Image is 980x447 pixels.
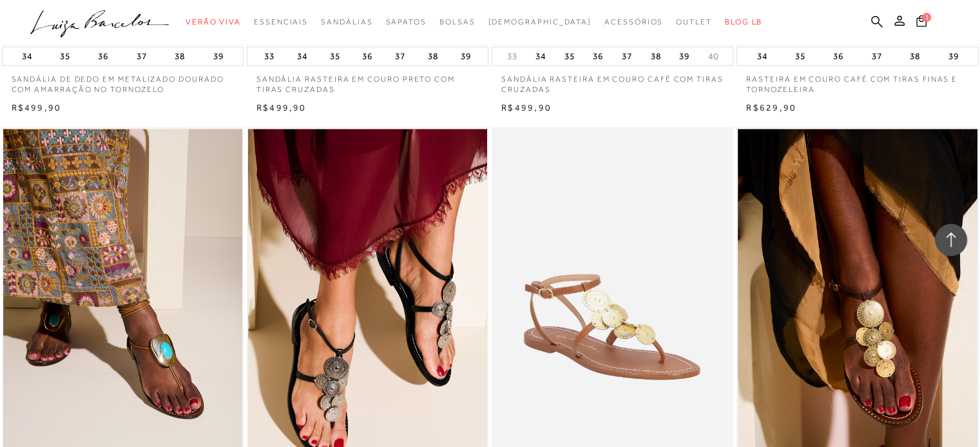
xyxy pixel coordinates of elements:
[912,14,930,32] button: 1
[746,102,796,113] span: R$629,90
[439,17,476,26] span: Bolsas
[675,48,693,66] button: 39
[922,13,931,22] span: 1
[325,48,343,66] button: 35
[260,48,278,66] button: 33
[503,50,521,62] button: 33
[186,17,241,26] span: Verão Viva
[293,48,311,66] button: 34
[589,48,607,66] button: 36
[753,48,771,66] button: 34
[725,17,762,26] span: BLOG LB
[254,17,308,26] span: Essenciais
[646,48,664,66] button: 38
[12,102,62,113] span: R$499,90
[736,66,978,96] a: RASTEIRA EM COURO CAFÉ COM TIRAS FINAS E TORNOZELEIRA
[618,48,636,66] button: 37
[18,48,36,66] button: 34
[254,10,308,34] a: categoryNavScreenReaderText
[492,66,733,96] a: SANDÁLIA RASTEIRA EM COURO CAFÉ COM TIRAS CRUZADAS
[321,17,372,26] span: Sandálias
[247,66,488,96] a: SANDÁLIA RASTEIRA EM COURO PRETO COM TIRAS CRUZADAS
[385,17,426,26] span: Sapatos
[561,48,579,66] button: 35
[501,102,552,113] span: R$499,90
[488,17,591,26] span: [DEMOGRAPHIC_DATA]
[321,10,372,34] a: categoryNavScreenReaderText
[868,48,886,66] button: 37
[829,48,847,66] button: 36
[532,48,550,66] button: 34
[604,17,663,26] span: Acessórios
[56,48,74,66] button: 35
[725,10,762,34] a: BLOG LB
[439,10,476,34] a: categoryNavScreenReaderText
[2,66,244,96] a: SANDÁLIA DE DEDO EM METALIZADO DOURADO COM AMARRAÇÃO NO TORNOZELO
[704,50,722,62] button: 40
[133,48,151,66] button: 37
[791,48,809,66] button: 35
[676,10,712,34] a: categoryNavScreenReaderText
[604,10,663,34] a: categoryNavScreenReaderText
[488,10,591,34] a: noSubCategoriesText
[676,17,712,26] span: Outlet
[944,48,962,66] button: 39
[94,48,112,66] button: 36
[358,48,376,66] button: 36
[457,48,475,66] button: 39
[209,48,227,66] button: 39
[256,102,307,113] span: R$499,90
[424,48,442,66] button: 38
[391,48,409,66] button: 37
[171,48,189,66] button: 38
[906,48,924,66] button: 38
[385,10,426,34] a: categoryNavScreenReaderText
[186,10,241,34] a: categoryNavScreenReaderText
